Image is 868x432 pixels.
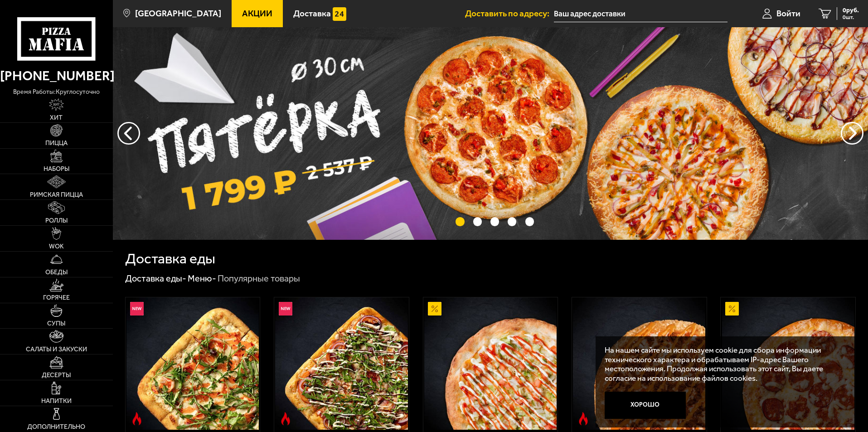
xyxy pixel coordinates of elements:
[508,217,516,226] button: точки переключения
[572,297,707,430] a: Острое блюдоБиф чили 25 см (толстое с сыром)
[843,7,859,14] span: 0 руб.
[843,15,859,20] span: 0 шт.
[423,297,558,430] a: АкционныйАль-Шам 25 см (тонкое тесто)
[45,269,68,276] span: Обеды
[125,273,186,284] a: Доставка еды-
[218,273,300,285] div: Популярные товары
[130,412,144,426] img: Острое блюдо
[126,297,259,430] img: Римская с креветками
[554,5,727,22] input: Ваш адрес доставки
[725,302,739,316] img: Акционный
[293,9,331,18] span: Доставка
[49,243,64,250] span: WOK
[44,166,69,172] span: Наборы
[428,302,441,316] img: Акционный
[424,297,557,430] img: Аль-Шам 25 см (тонкое тесто)
[841,122,863,145] button: предыдущий
[130,302,144,316] img: Новинка
[188,273,216,284] a: Меню-
[605,345,842,383] p: На нашем сайте мы используем cookie для сбора информации технического характера и обрабатываем IP...
[473,217,482,226] button: точки переключения
[125,252,215,266] h1: Доставка еды
[30,192,83,198] span: Римская пицца
[45,218,68,224] span: Роллы
[242,9,272,18] span: Акции
[490,217,499,226] button: точки переключения
[126,297,260,430] a: НовинкаОстрое блюдоРимская с креветками
[279,302,292,316] img: Новинка
[42,372,71,379] span: Десерты
[776,9,800,18] span: Войти
[117,122,140,145] button: следующий
[605,392,686,419] button: Хорошо
[135,9,221,18] span: [GEOGRAPHIC_DATA]
[333,7,346,21] img: 15daf4d41897b9f0e9f617042186c801.svg
[47,320,65,327] span: Супы
[26,346,87,353] span: Салаты и закуски
[465,9,554,18] span: Доставить по адресу:
[43,295,70,301] span: Горячее
[274,297,409,430] a: НовинкаОстрое блюдоРимская с мясным ассорти
[573,297,705,430] img: Биф чили 25 см (толстое с сыром)
[456,217,464,226] button: точки переключения
[275,297,407,430] img: Римская с мясным ассорти
[525,217,534,226] button: точки переключения
[279,412,292,426] img: Острое блюдо
[577,412,590,426] img: Острое блюдо
[50,115,63,121] span: Хит
[45,140,68,146] span: Пицца
[721,297,855,430] a: АкционныйПепперони 25 см (толстое с сыром)
[27,424,85,430] span: Дополнительно
[722,297,854,430] img: Пепперони 25 см (толстое с сыром)
[41,398,72,404] span: Напитки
